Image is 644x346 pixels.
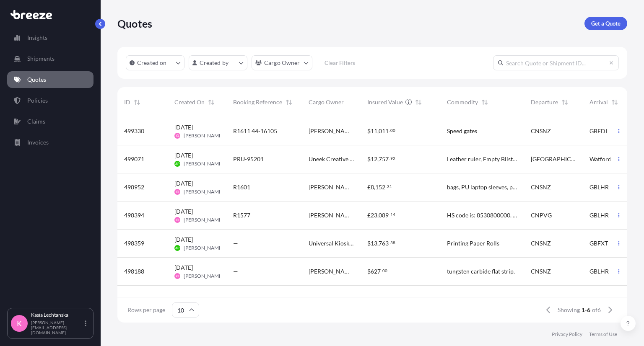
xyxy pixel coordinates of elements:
[377,212,379,218] span: ,
[584,17,627,30] a: Get a Quote
[592,306,601,314] span: of 6
[379,240,389,246] span: 763
[367,240,371,246] span: $
[379,156,389,162] span: 757
[447,267,515,276] span: tungsten carbide flat strip.
[233,211,250,219] span: R1577
[309,98,344,106] span: Cargo Owner
[200,59,229,67] p: Created by
[531,127,551,135] span: CNSNZ
[31,320,83,335] p: [PERSON_NAME][EMAIL_ADDRESS][DOMAIN_NAME]
[264,59,300,67] p: Cargo Owner
[176,188,179,196] span: KL
[589,127,607,135] span: GBEDI
[132,97,142,107] button: Sort
[413,97,423,107] button: Sort
[371,212,377,218] span: 23
[367,269,371,274] span: $
[389,129,390,132] span: .
[531,98,558,106] span: Departure
[124,98,130,106] span: ID
[184,132,223,139] span: [PERSON_NAME]
[31,312,83,318] p: Kasia Lechtanska
[552,331,582,338] a: Privacy Policy
[233,183,250,191] span: R1601
[7,134,93,151] a: Invoices
[367,184,371,190] span: £
[137,59,167,67] p: Created on
[367,98,403,106] span: Insured Value
[189,55,247,70] button: createdBy Filter options
[371,156,377,162] span: 12
[589,239,608,248] span: GBFXT
[480,97,490,107] button: Sort
[175,160,179,168] span: AP
[27,138,49,147] p: Invoices
[284,97,294,107] button: Sort
[252,55,312,70] button: cargoOwner Filter options
[367,128,371,134] span: $
[184,273,223,279] span: [PERSON_NAME]
[560,97,570,107] button: Sort
[184,217,223,223] span: [PERSON_NAME]
[589,155,611,163] span: Watford
[206,97,216,107] button: Sort
[27,34,47,42] p: Insights
[558,306,580,314] span: Showing
[174,207,193,216] span: [DATE]
[589,98,608,106] span: Arrival
[7,50,93,67] a: Shipments
[589,331,617,338] a: Terms of Use
[7,29,93,46] a: Insights
[610,97,620,107] button: Sort
[27,54,55,63] p: Shipments
[174,179,193,188] span: [DATE]
[447,211,517,219] span: HS code is: 8530800000. As it is highways traffic signage.
[371,184,374,190] span: 8
[589,211,609,219] span: GBLHR
[233,155,264,163] span: PRU-95201
[386,185,387,188] span: .
[174,98,205,106] span: Created On
[381,269,382,272] span: .
[367,212,371,218] span: £
[309,183,354,191] span: [PERSON_NAME] - PU
[174,151,193,160] span: [DATE]
[176,132,179,140] span: KL
[379,212,389,218] span: 089
[124,155,144,163] span: 499071
[309,267,354,276] span: [PERSON_NAME]
[317,56,364,70] button: Clear Filters
[389,213,390,216] span: .
[126,55,184,70] button: createdOn Filter options
[124,267,144,276] span: 498188
[377,128,379,134] span: ,
[531,183,551,191] span: CNSNZ
[309,155,354,163] span: Uneek Creative Group Ltd
[377,240,379,246] span: ,
[7,92,93,109] a: Policies
[124,211,144,219] span: 498394
[325,59,355,67] p: Clear Filters
[17,319,22,328] span: K
[176,216,179,224] span: KL
[309,127,354,135] span: [PERSON_NAME]
[390,213,395,216] span: 14
[309,239,354,248] span: Universal Kiosk Ltd
[117,17,152,30] p: Quotes
[531,155,576,163] span: [GEOGRAPHIC_DATA]
[176,272,179,280] span: KL
[377,156,379,162] span: ,
[493,55,619,70] input: Search Quote or Shipment ID...
[389,241,390,244] span: .
[7,113,93,130] a: Claims
[174,235,193,244] span: [DATE]
[389,157,390,160] span: .
[27,75,46,84] p: Quotes
[390,241,395,244] span: 38
[184,245,223,251] span: [PERSON_NAME]
[371,128,377,134] span: 11
[124,183,144,191] span: 498952
[379,128,389,134] span: 011
[375,184,385,190] span: 152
